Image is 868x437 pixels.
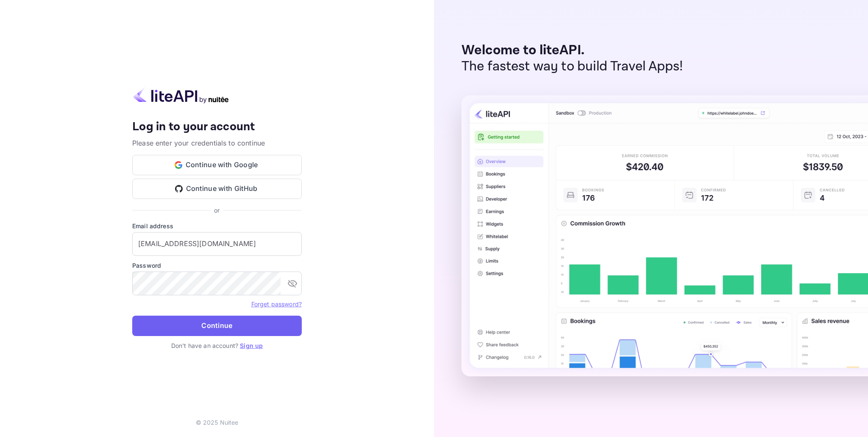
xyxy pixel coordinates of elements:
label: Password [132,261,302,270]
button: Continue [132,316,302,336]
p: The fastest way to build Travel Apps! [462,59,683,75]
p: Welcome to liteAPI. [462,42,683,59]
a: Forget password? [251,300,302,308]
img: liteapi [132,87,230,104]
p: or [214,206,220,215]
p: Don't have an account? [132,341,302,350]
a: Forget password? [251,300,302,308]
p: Please enter your credentials to continue [132,138,302,148]
button: Continue with GitHub [132,179,302,199]
input: Enter your email address [132,232,302,256]
p: © 2025 Nuitee [196,418,239,427]
label: Email address [132,221,302,230]
button: Continue with Google [132,155,302,175]
a: Sign up [240,342,263,349]
h4: Log in to your account [132,120,302,134]
button: toggle password visibility [284,275,301,292]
